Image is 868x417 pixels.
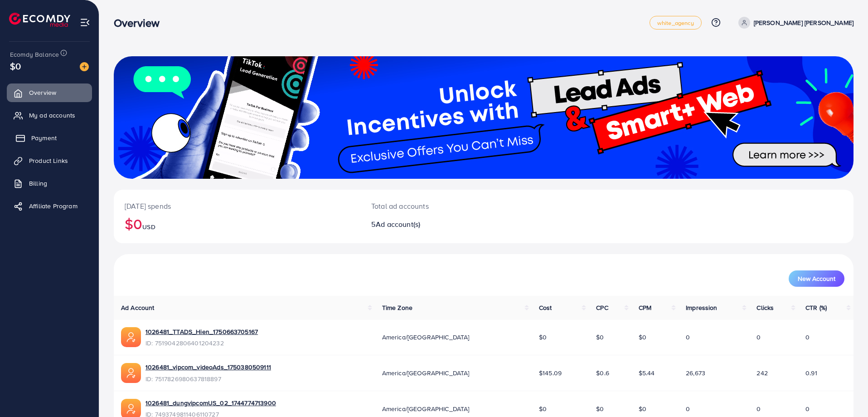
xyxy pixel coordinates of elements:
[371,201,534,211] p: Total ad accounts
[639,368,655,378] span: $5.44
[686,404,690,413] span: 0
[9,13,70,27] img: logo
[7,174,92,192] a: Billing
[798,275,835,282] span: New Account
[121,363,141,383] img: ic-ads-acc.e4c84228.svg
[596,404,604,413] span: $0
[596,333,604,342] span: $0
[29,111,75,120] span: My ad accounts
[7,197,92,215] a: Affiliate Program
[639,303,651,312] span: CPM
[121,327,141,347] img: ic-ads-acc.e4c84228.svg
[596,368,609,378] span: $0.6
[80,62,89,71] img: image
[657,20,694,26] span: white_agency
[145,398,276,407] a: 1026481_dungvipcomUS_02_1744774713900
[29,179,47,188] span: Billing
[80,17,90,28] img: menu
[639,333,646,342] span: $0
[639,404,646,413] span: $0
[145,339,258,348] span: ID: 7519042806401204232
[145,374,271,383] span: ID: 7517826980637818897
[805,333,810,342] span: 0
[376,219,420,229] span: Ad account(s)
[125,215,349,232] h2: $0
[686,333,690,342] span: 0
[10,50,59,59] span: Ecomdy Balance
[145,327,258,336] a: 1026481_TTADS_Hien_1750663705167
[686,303,718,312] span: Impression
[7,129,92,147] a: Payment
[756,303,774,312] span: Clicks
[121,303,155,312] span: Ad Account
[382,404,470,413] span: America/[GEOGRAPHIC_DATA]
[789,270,844,287] button: New Account
[7,83,92,102] a: Overview
[382,368,470,378] span: America/[GEOGRAPHIC_DATA]
[805,303,827,312] span: CTR (%)
[735,17,853,29] a: [PERSON_NAME] [PERSON_NAME]
[539,404,547,413] span: $0
[756,404,761,413] span: 0
[539,303,552,312] span: Cost
[539,333,547,342] span: $0
[145,363,271,372] a: 1026481_vipcom_videoAds_1750380509111
[596,303,608,312] span: CPC
[7,152,92,170] a: Product Links
[142,222,155,231] span: USD
[756,368,767,378] span: 242
[125,201,349,211] p: [DATE] spends
[114,16,167,29] h3: Overview
[539,368,562,378] span: $145.09
[650,16,702,29] a: white_agency
[371,220,534,229] h2: 5
[805,368,817,378] span: 0.91
[756,333,761,342] span: 0
[686,368,705,378] span: 26,673
[805,404,810,413] span: 0
[754,17,853,28] p: [PERSON_NAME] [PERSON_NAME]
[382,303,412,312] span: Time Zone
[29,156,68,165] span: Product Links
[10,59,21,73] span: $0
[29,88,56,97] span: Overview
[829,376,861,410] iframe: Chat
[382,333,470,342] span: America/[GEOGRAPHIC_DATA]
[7,106,92,124] a: My ad accounts
[29,201,78,211] span: Affiliate Program
[31,133,57,142] span: Payment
